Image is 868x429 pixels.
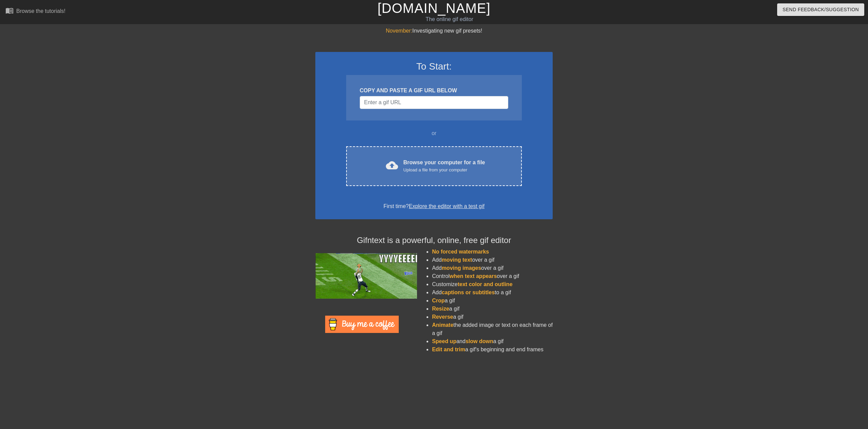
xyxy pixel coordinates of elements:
[324,202,544,210] div: First time?
[432,322,453,328] span: Animate
[432,305,553,313] li: a gif
[432,313,553,321] li: a gif
[293,15,606,23] div: The online gif editor
[432,249,489,255] span: No forced watermarks
[442,290,495,295] span: captions or subtitles
[432,280,553,288] li: Customize
[458,281,513,287] span: text color and outline
[386,159,398,171] span: cloud_upload
[403,158,485,173] div: Browse your computer for a file
[403,167,485,173] div: Upload a file from your computer
[333,129,535,137] div: or
[377,1,490,16] a: [DOMAIN_NAME]
[432,306,449,312] span: Resize
[432,321,553,337] li: the added image or text on each frame of a gif
[466,338,493,344] span: slow down
[360,96,508,109] input: Username
[432,256,553,264] li: Add over a gif
[777,3,864,16] button: Send Feedback/Suggestion
[5,6,65,17] a: Browse the tutorials!
[432,297,553,305] li: a gif
[16,8,65,14] div: Browse the tutorials!
[315,27,553,35] div: Investigating new gif presets!
[442,257,472,263] span: moving text
[432,264,553,272] li: Add over a gif
[432,298,445,303] span: Crop
[315,236,553,245] h4: Gifntext is a powerful, online, free gif editor
[315,253,417,299] img: football_small.gif
[432,338,456,344] span: Speed up
[432,337,553,346] li: and a gif
[432,288,553,297] li: Add to a gif
[386,28,412,34] span: November:
[324,61,544,72] h3: To Start:
[432,314,453,320] span: Reverse
[360,87,508,95] div: COPY AND PASTE A GIF URL BELOW
[325,316,399,333] img: Buy Me A Coffee
[442,265,481,271] span: moving images
[450,273,497,279] span: when text appears
[432,346,553,354] li: a gif's beginning and end frames
[432,272,553,280] li: Control over a gif
[5,6,14,15] span: menu_book
[783,5,859,14] span: Send Feedback/Suggestion
[432,347,465,352] span: Edit and trim
[409,203,485,209] a: Explore the editor with a test gif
